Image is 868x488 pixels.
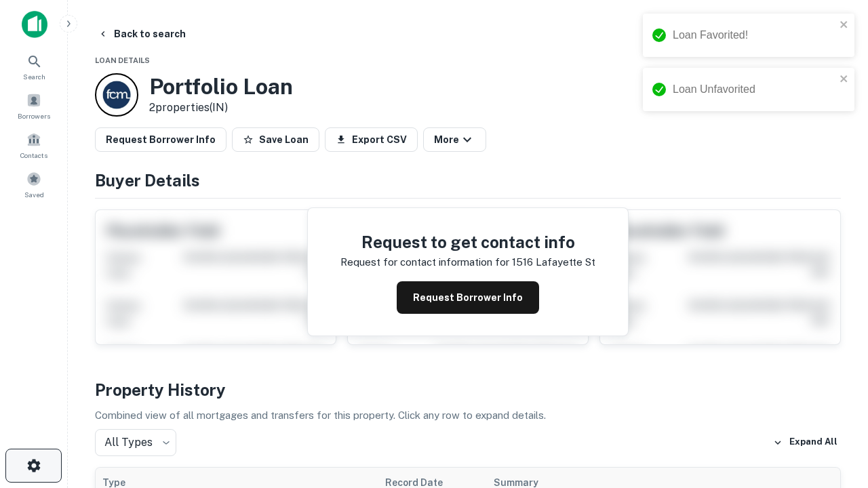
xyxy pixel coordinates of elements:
button: close [840,73,849,86]
h3: Portfolio Loan [149,74,293,100]
button: Request Borrower Info [397,281,539,314]
p: 2 properties (IN) [149,100,293,116]
span: Search [23,71,45,82]
span: Contacts [20,150,47,161]
img: capitalize-icon.png [22,11,47,38]
h4: Request to get contact info [340,230,595,254]
button: close [840,19,849,32]
div: All Types [95,429,176,456]
span: Saved [24,189,44,200]
button: Save Loan [232,127,319,152]
h4: Buyer Details [95,168,841,192]
span: Loan Details [95,56,150,64]
span: Borrowers [18,110,50,121]
a: Saved [4,166,64,203]
button: Request Borrower Info [95,127,226,152]
a: Borrowers [4,87,64,124]
button: Back to search [92,22,191,46]
div: Loan Favorited! [673,27,835,43]
p: 1516 lafayette st [512,254,595,270]
button: Export CSV [325,127,418,152]
div: Loan Unfavorited [673,81,835,98]
a: Search [4,48,64,85]
p: Combined view of all mortgages and transfers for this property. Click any row to expand details. [95,407,841,424]
button: More [423,127,486,152]
iframe: Chat Widget [800,380,868,445]
p: Request for contact information for [340,254,509,270]
h4: Property History [95,378,841,402]
a: Contacts [4,127,64,163]
button: Expand All [770,432,841,453]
